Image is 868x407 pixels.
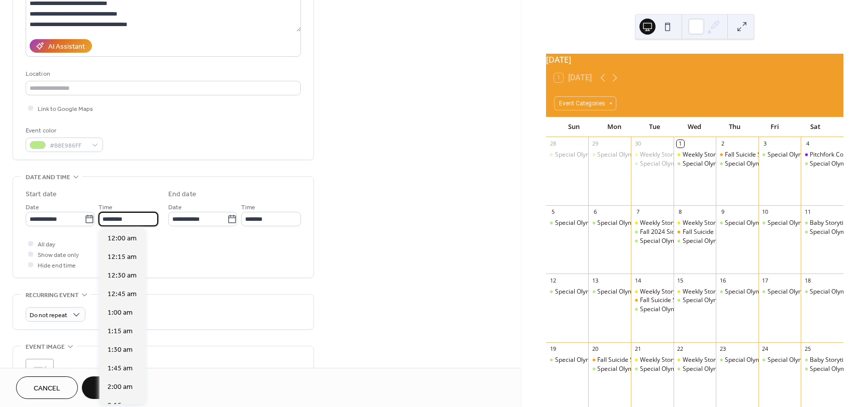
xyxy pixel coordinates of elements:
div: Special Olympics Basketball [768,151,845,159]
div: Special Olympics Basketball [674,237,716,245]
div: Weekly Storytimes! [GEOGRAPHIC_DATA] [683,219,798,227]
div: 11 [804,208,811,216]
span: 1:00 am [107,308,133,318]
span: Show date only [38,250,79,260]
div: Special Olympics Basketball [768,288,845,296]
div: Weekly Storytimes! Sioux City Public Library [674,151,716,159]
div: Wed [675,117,715,137]
div: 9 [719,208,726,216]
div: 13 [591,277,599,284]
div: 3 [762,140,769,148]
span: 12:00 am [107,233,137,244]
div: ; [26,359,54,387]
span: All day [38,239,55,250]
div: Special Olympics Basketball [768,219,845,227]
div: 18 [804,277,811,284]
div: Special Olympics Basketball [555,288,633,296]
div: 15 [677,277,684,284]
span: Recurring event [26,290,79,301]
div: Fall Suicide Support Group - [DEMOGRAPHIC_DATA] Charties [597,356,768,364]
span: Date [26,202,39,213]
div: Weekly Storytimes! Sioux City Public Library [674,219,716,227]
div: 7 [634,208,641,216]
div: Weekly Storytimes! Sioux City Public Library [674,356,716,364]
div: 1 [677,140,684,148]
div: Fall 2024 Sioux City Suicide Support Group - [DEMOGRAPHIC_DATA] Charities [640,228,856,236]
div: End date [168,189,196,200]
div: 25 [804,345,811,353]
div: Special Olympics Basketball [716,160,758,168]
div: Weekly Storytimes! Sioux City Public Library [674,288,716,296]
div: Fall Suicide Support Group - Catholic Charties [674,228,716,236]
div: Special Olympics Basketball [725,160,803,168]
div: Special Olympics Basketball [768,356,845,364]
div: Fall Suicide Support Group - [DEMOGRAPHIC_DATA] Charties [683,228,853,236]
div: Special Olympics Basketball [555,151,633,159]
div: 28 [549,140,557,148]
div: Special Olympics Basketball [597,151,675,159]
div: Baby Storytime [801,356,843,364]
div: 24 [762,345,769,353]
div: Special Olympics Basketball [801,288,843,296]
div: Special Olympics Basketball [588,288,631,296]
div: Weekly Storytimes! Sioux City Library [631,151,674,159]
div: Special Olympics Basketball [683,296,761,305]
div: 16 [719,277,726,284]
div: 29 [591,140,599,148]
div: 6 [591,208,599,216]
div: Fall Suicide Support Group - Catholic Charties [588,356,631,364]
div: Fri [755,117,795,137]
div: Pitchfork Cookout - STARS [801,151,843,159]
div: Weekly Storytimes! Sioux City Library [631,219,674,227]
div: Sun [554,117,594,137]
div: Special Olympics Basketball [758,356,801,364]
div: Special Olympics Basketball [758,288,801,296]
div: 17 [762,277,769,284]
div: Special Olympics Basketball [588,219,631,227]
div: Baby Storytime [810,219,852,227]
div: Special Olympics Basketball [546,151,589,159]
div: Special Olympics Basketball [801,228,843,236]
div: Special Olympics Basketball [674,296,716,305]
div: Weekly Storytimes! [GEOGRAPHIC_DATA] [640,151,755,159]
div: Special Olympics Basketball [716,356,758,364]
div: AI Assistant [48,42,85,52]
span: Link to Google Maps [38,104,93,114]
div: Special Olympics Basketball [683,365,761,373]
span: 1:15 am [107,326,133,337]
div: Fall Suicide Support Group - Catholic Charties [716,151,758,159]
span: 1:45 am [107,363,133,374]
div: [DATE] [546,54,843,66]
div: 8 [677,208,684,216]
div: Fall 2024 Sioux City Suicide Support Group - Catholic Charities [631,228,674,236]
span: #B8E986FF [50,141,87,151]
div: 14 [634,277,641,284]
div: 4 [804,140,811,148]
div: Baby Storytime [810,356,852,364]
div: Special Olympics Basketball [597,219,675,227]
div: Start date [26,189,57,200]
div: Special Olympics Basketball [725,356,803,364]
div: Special Olympics Basketball [683,160,761,168]
div: Special Olympics Basketball [640,365,718,373]
div: 22 [677,345,684,353]
span: Date and time [26,172,70,183]
span: Hide end time [38,260,76,271]
div: Special Olympics Basketball [546,288,589,296]
button: Save [82,376,134,399]
div: Special Olympics Basketball [725,219,803,227]
div: Tue [634,117,675,137]
div: Event color [26,125,101,136]
div: Special Olympics Basketball [631,305,674,314]
div: Special Olympics Basketball [674,160,716,168]
div: 5 [549,208,557,216]
span: Cancel [34,383,60,394]
div: Baby Storytime [801,219,843,227]
span: 12:45 am [107,289,137,300]
button: Cancel [16,376,78,399]
div: Location [26,69,299,79]
div: Special Olympics Basketball [640,305,718,314]
div: Special Olympics Basketball [546,356,589,364]
div: Special Olympics Basketball [588,365,631,373]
